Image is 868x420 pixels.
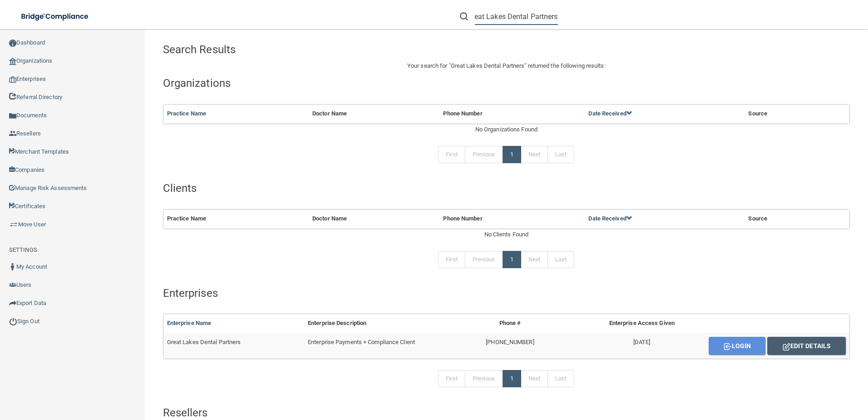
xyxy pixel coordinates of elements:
[304,314,441,333] th: Enterprise Description
[588,110,632,117] a: Date Received
[521,251,548,268] a: Next
[486,339,534,345] span: [PHONE_NUMBER]
[475,8,558,25] input: Search
[9,76,16,83] img: enterprise.0d942306.png
[745,105,826,123] th: Source
[438,370,465,387] a: First
[9,281,16,289] img: icon-users.e205127d.png
[9,58,16,65] img: organization-icon.f8decf85.png
[14,7,97,26] img: bridge_compliance_login_screen.278c3ca4.svg
[547,146,574,163] a: Last
[9,300,16,307] img: icon-export.b9366987.png
[163,407,850,419] h4: Resellers
[724,343,732,350] img: enterprise-login.afad3ce8.svg
[441,314,578,333] th: Phone #
[767,337,846,355] button: Edit Details
[438,251,465,268] a: First
[163,44,441,55] h4: Search Results
[163,287,850,299] h4: Enterprises
[465,146,503,163] a: Previous
[9,317,17,325] img: ic_power_dark.7ecde6b1.png
[503,146,521,163] a: 1
[163,210,309,228] th: Practice Name
[547,251,574,268] a: Last
[439,105,585,123] th: Phone Number
[503,251,521,268] a: 1
[167,339,241,345] span: Great Lakes Dental Partners
[451,62,525,69] span: Great Lakes Dental Partners
[783,343,790,350] img: enterprise-edit.29f15f7b.svg
[439,210,585,228] th: Phone Number
[465,251,503,268] a: Previous
[309,210,439,228] th: Doctor Name
[521,370,548,387] a: Next
[9,220,18,229] img: briefcase.64adab9b.png
[438,146,465,163] a: First
[163,77,850,89] h4: Organizations
[460,12,468,20] img: ic-search.3b580494.png
[308,339,415,345] span: Enterprise Payments + Compliance Client
[9,263,16,270] img: ic_user_dark.df1a06c3.png
[163,229,850,240] div: No Clients Found
[9,130,16,137] img: ic_reseller.de258add.png
[163,60,850,71] p: Your search for " " returned the following results:
[167,320,212,326] a: Enterprise Name
[465,370,503,387] a: Previous
[521,146,548,163] a: Next
[163,182,850,194] h4: Clients
[579,314,705,333] th: Enterprise Access Given
[588,215,632,222] a: Date Received
[9,112,16,120] img: icon-documents.8dae5593.png
[633,339,651,345] span: [DATE]
[745,210,826,228] th: Source
[547,370,574,387] a: Last
[709,337,765,355] button: Login
[503,370,521,387] a: 1
[309,105,439,123] th: Doctor Name
[9,40,16,47] img: ic_dashboard_dark.d01f4a41.png
[163,124,850,135] div: No Organizations Found
[9,245,37,255] label: SETTINGS
[167,110,206,117] a: Practice Name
